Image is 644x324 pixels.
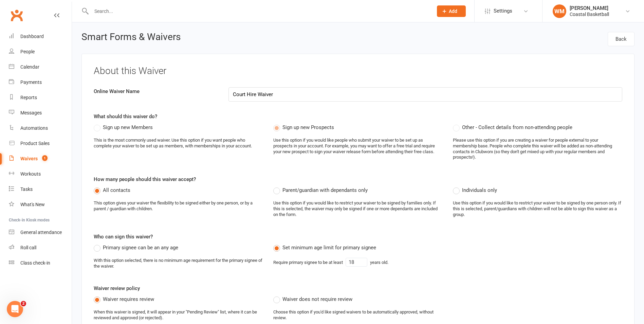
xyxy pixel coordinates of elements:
div: Require primary signee to be at least years old. [273,258,388,267]
div: General attendance [20,230,62,235]
div: Workouts [20,171,41,177]
span: Sign up new Members [103,123,153,130]
div: Use this option if you would like people who submit your waiver to be set up as prospects in your... [273,138,443,155]
a: Clubworx [8,7,25,24]
a: Reports [9,90,72,105]
div: Please use this option if you are creating a waiver for people external to your membership base. ... [453,138,622,161]
a: Automations [9,121,72,136]
div: Tasks [20,186,33,192]
span: 1 [42,155,48,161]
a: What's New [9,197,72,212]
a: Dashboard [9,29,72,44]
span: Other - Collect details from non-attending people [462,123,572,130]
span: Sign up new Prospects [282,123,334,130]
div: WM [553,4,566,18]
div: Use this option if you would like to restrict your waiver to be signed by families only. If this ... [273,200,443,218]
span: 2 [21,301,26,306]
div: [PERSON_NAME] [570,5,609,11]
div: Class check-in [20,260,50,266]
div: Reports [20,95,37,100]
a: Messages [9,105,72,121]
iframe: Intercom live chat [7,301,23,317]
div: Waivers [20,156,38,161]
div: This option gives your waiver the flexibility to be signed either by one person, or by a parent /... [94,200,263,212]
a: Payments [9,75,72,90]
div: What's New [20,202,45,207]
a: Workouts [9,166,72,182]
span: Individuals only [462,186,497,193]
span: Set minimum age limit for primary signee [282,244,376,251]
a: Class kiosk mode [9,255,72,271]
h2: Smart Forms & Waivers [81,32,181,44]
h3: About this Waiver [94,66,622,76]
span: Waiver requires review [103,295,154,302]
a: Waivers 1 [9,151,72,166]
label: Waiver review policy [94,284,140,292]
label: Who can sign this waiver? [94,233,153,241]
span: All contacts [103,186,130,193]
span: Waiver does not require review [282,295,352,302]
div: With this option selected, there is no minimum age requirement for the primary signee of the waiver. [94,258,263,269]
span: Parent/guardian with dependants only [282,186,368,193]
div: Product Sales [20,141,50,146]
div: Dashboard [20,34,44,39]
button: Add [437,5,466,17]
a: Roll call [9,240,72,255]
div: Automations [20,125,48,131]
div: Roll call [20,245,36,250]
div: People [20,49,35,54]
a: Tasks [9,182,72,197]
span: Primary signee can be an any age [103,244,178,251]
a: Back [608,32,634,46]
input: Search... [89,6,428,16]
div: Payments [20,79,42,85]
div: When this waiver is signed, it will appear in your "Pending Review" list, where it can be reviewe... [94,309,263,321]
label: What should this waiver do? [94,112,157,121]
a: Product Sales [9,136,72,151]
div: This is the most commonly used waiver. Use this option if you want people who complete your waive... [94,138,263,149]
label: How many people should this waiver accept? [94,175,196,183]
div: Calendar [20,64,39,70]
span: Add [449,8,457,14]
div: Messages [20,110,42,115]
div: Use this option if you would like to restrict your waiver to be signed by one person only. If thi... [453,200,622,218]
label: Online Waiver Name [89,87,223,95]
span: Settings [494,3,512,19]
a: Calendar [9,59,72,75]
a: General attendance kiosk mode [9,225,72,240]
div: Coastal Basketball [570,11,609,17]
a: People [9,44,72,59]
